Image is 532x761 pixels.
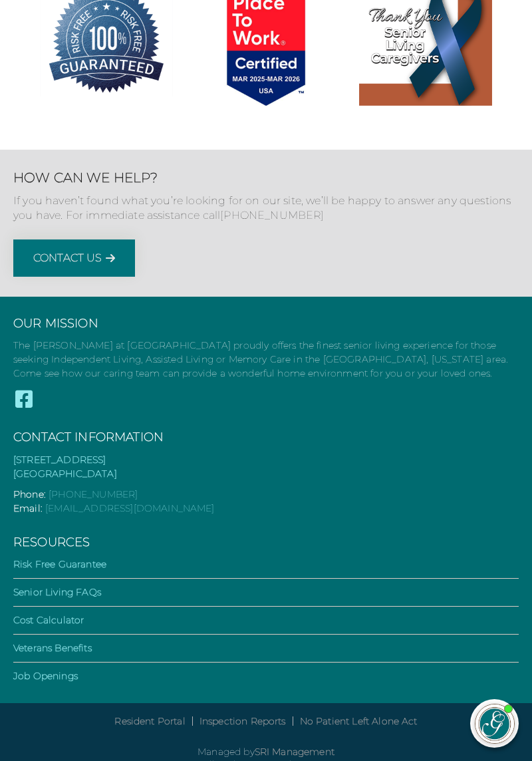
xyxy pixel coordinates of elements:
[13,430,519,445] h3: Contact Information
[13,614,84,626] a: Cost Calculator
[13,670,78,682] a: Job Openings
[13,586,101,598] a: Senior Living FAQs
[13,502,43,514] span: Email:
[49,488,138,500] a: [PHONE_NUMBER]
[13,339,519,380] p: The [PERSON_NAME] at [GEOGRAPHIC_DATA] proudly offers the finest senior living experience for tho...
[13,558,106,570] a: Risk Free Guarantee
[13,239,135,277] a: Contact Us
[13,170,519,186] h2: How Can We Help?
[45,502,214,514] a: [EMAIL_ADDRESS][DOMAIN_NAME]
[13,488,46,500] span: Phone:
[255,746,334,758] a: SRI Management
[114,715,185,727] a: Resident Portal
[13,194,519,224] p: If you haven’t found what you’re looking for on our site, we’ll be happy to answer any questions ...
[300,715,418,727] a: No Patient Left Alone Act
[199,715,286,727] a: Inspection Reports
[13,642,92,654] a: Veterans Benefits
[13,454,117,480] a: [STREET_ADDRESS][GEOGRAPHIC_DATA]
[475,704,514,743] img: avatar
[13,317,519,331] h3: Our Mission
[220,209,324,222] a: [PHONE_NUMBER]
[13,535,519,550] h3: Resources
